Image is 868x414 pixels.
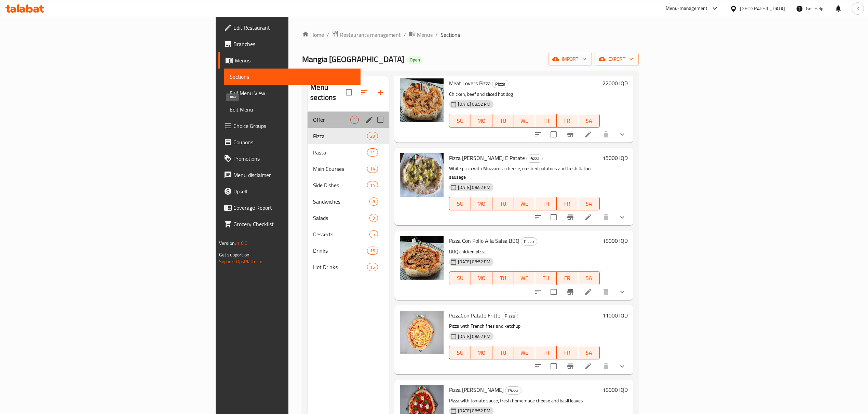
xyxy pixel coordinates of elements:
div: Pizza [502,312,518,320]
span: Menu disclaimer [233,171,355,179]
p: Pizza with French fries and ketchup [449,322,599,330]
span: Pizza [505,387,521,395]
span: Coupons [233,138,355,146]
a: Sections [224,69,361,85]
div: Main Courses14 [308,161,389,177]
span: Select to update [546,285,561,299]
span: import [554,55,586,63]
h6: 15000 IQD [602,153,628,163]
button: sort-choices [530,284,546,300]
img: Meat Lovers Pizza [400,78,444,122]
span: SU [452,116,468,126]
div: items [367,148,378,157]
span: Side Dishes [313,181,367,189]
div: Offer1edit [308,112,389,128]
button: import [548,53,592,65]
button: show more [614,284,630,300]
button: show more [614,209,630,225]
span: Menus [235,56,355,64]
div: Side Dishes14 [308,177,389,193]
span: TH [538,273,554,283]
span: SU [452,348,468,358]
h6: 11000 IQD [602,311,628,320]
li: / [435,31,438,39]
span: Restaurants management [340,31,401,39]
svg: Show Choices [618,362,626,370]
span: Pizza [PERSON_NAME] E Patate [449,153,525,163]
a: Support.OpsPlatform [219,257,262,266]
img: Pizza Con Pollo Alla Salsa BBQ [400,236,444,280]
div: Pizza29 [308,128,389,144]
button: FR [557,346,578,359]
span: Pizza [527,154,542,162]
button: SU [449,271,471,285]
svg: Show Choices [618,130,626,138]
a: Edit Restaurant [218,19,361,36]
span: PizzaCon Patate Fritte [449,310,500,321]
button: TH [535,114,557,128]
button: TU [492,197,514,210]
span: Offer [313,116,350,124]
div: items [369,230,378,238]
div: Hot Drinks15 [308,259,389,275]
button: FR [557,271,578,285]
span: Desserts [313,230,369,238]
span: K [856,5,859,12]
button: sort-choices [530,209,546,225]
span: Sort sections [356,84,372,101]
a: Branches [218,36,361,52]
svg: Show Choices [618,288,626,296]
div: Salads9 [308,210,389,226]
nav: Menu sections [308,109,389,278]
span: 9 [370,215,378,221]
p: White pizza with Mozzarella cheese, crushed potatoes and fresh Italian sausage [449,164,599,181]
a: Coverage Report [218,199,361,216]
a: Edit menu item [584,362,592,370]
img: PizzaCon Patate Fritte [400,311,444,354]
div: items [367,263,378,271]
button: delete [598,126,614,143]
div: Hot Drinks [313,263,367,271]
span: 29 [367,133,378,139]
span: Promotions [233,154,355,163]
div: Open [407,56,423,64]
nav: breadcrumb [302,30,638,39]
span: TH [538,116,554,126]
button: delete [598,284,614,300]
span: export [600,55,633,63]
span: WE [517,348,533,358]
span: SU [452,199,468,209]
button: delete [598,358,614,374]
button: sort-choices [530,358,546,374]
span: Pizza [502,312,518,320]
span: 14 [367,182,378,189]
span: Select to update [546,210,561,224]
div: Pizza [521,237,537,246]
div: Pasta21 [308,144,389,161]
li: / [404,31,406,39]
span: Sandwiches [313,197,369,206]
span: Branches [233,40,355,48]
span: Grocery Checklist [233,220,355,228]
span: Pasta [313,148,367,157]
a: Full Menu View [224,85,361,101]
button: TH [535,197,557,210]
span: Salads [313,214,369,222]
span: Version: [219,239,236,248]
svg: Show Choices [618,213,626,221]
span: FR [559,273,575,283]
span: 8 [370,198,378,205]
a: Promotions [218,150,361,167]
p: BBQ chicken pizza [449,248,599,256]
h6: 22000 IQD [602,78,628,88]
span: TH [538,199,554,209]
p: Chicken, beef and sliced hot dog [449,90,599,99]
span: Menus [417,31,433,39]
button: TH [535,271,557,285]
button: SA [578,271,600,285]
button: show more [614,358,630,374]
span: MO [474,116,490,126]
button: export [595,53,639,65]
button: FR [557,114,578,128]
